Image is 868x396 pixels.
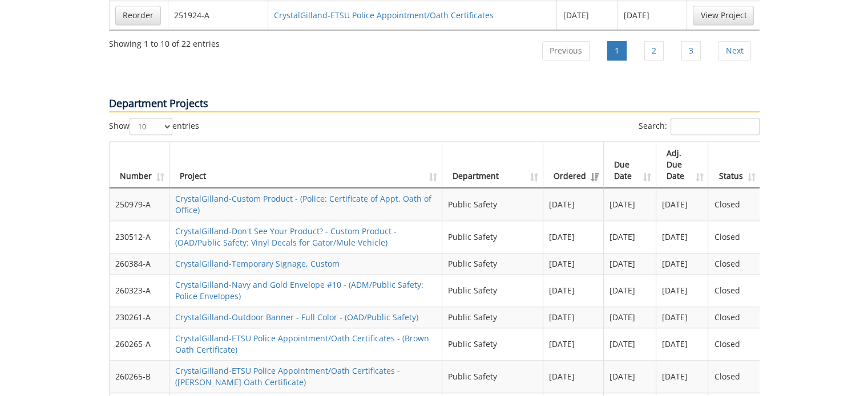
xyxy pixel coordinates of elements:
[708,274,760,307] td: Closed
[656,360,709,393] td: [DATE]
[168,1,269,30] td: 251924-A
[110,360,169,393] td: 260265-B
[656,328,709,360] td: [DATE]
[274,10,494,21] a: CrystalGilland-ETSU Police Appointment/Oath Certificates
[656,253,709,274] td: [DATE]
[718,41,751,60] a: Next
[115,6,161,25] a: Reorder
[557,1,617,30] td: [DATE]
[175,226,397,248] a: CrystalGilland-Don't See Your Product? - Custom Product - (OAD/Public Safety: Vinyl Decals for Ga...
[543,253,604,274] td: [DATE]
[639,118,760,135] label: Search:
[604,188,656,221] td: [DATE]
[708,307,760,328] td: Closed
[693,6,754,25] a: View Project
[656,307,709,328] td: [DATE]
[442,360,543,393] td: Public Safety
[604,221,656,253] td: [DATE]
[442,188,543,221] td: Public Safety
[656,274,709,307] td: [DATE]
[617,1,687,30] td: [DATE]
[604,360,656,393] td: [DATE]
[607,41,627,60] a: 1
[110,142,169,188] th: Number: activate to sort column ascending
[110,328,169,360] td: 260265-A
[442,274,543,307] td: Public Safety
[175,258,340,269] a: CrystalGilland-Temporary Signage, Custom
[109,96,760,112] p: Department Projects
[130,118,172,135] select: Showentries
[110,274,169,307] td: 260323-A
[543,221,604,253] td: [DATE]
[442,221,543,253] td: Public Safety
[604,307,656,328] td: [DATE]
[542,41,590,60] a: Previous
[708,253,760,274] td: Closed
[708,360,760,393] td: Closed
[169,142,442,188] th: Project: activate to sort column ascending
[604,328,656,360] td: [DATE]
[110,221,169,253] td: 230512-A
[110,253,169,274] td: 260384-A
[442,328,543,360] td: Public Safety
[604,142,656,188] th: Due Date: activate to sort column ascending
[644,41,664,60] a: 2
[604,253,656,274] td: [DATE]
[175,193,431,215] a: CrystalGilland-Custom Product - (Police: Certificate of Appt, Oath of Office)
[110,188,169,221] td: 250979-A
[656,221,709,253] td: [DATE]
[543,360,604,393] td: [DATE]
[708,328,760,360] td: Closed
[442,307,543,328] td: Public Safety
[671,118,760,135] input: Search:
[708,142,760,188] th: Status: activate to sort column ascending
[708,188,760,221] td: Closed
[604,274,656,307] td: [DATE]
[708,221,760,253] td: Closed
[543,307,604,328] td: [DATE]
[175,279,423,301] a: CrystalGilland-Navy and Gold Envelope #10 - (ADM/Public Safety: Police Envelopes)
[543,274,604,307] td: [DATE]
[656,188,709,221] td: [DATE]
[656,142,709,188] th: Adj. Due Date: activate to sort column ascending
[442,253,543,274] td: Public Safety
[681,41,701,60] a: 3
[175,312,418,322] a: CrystalGilland-Outdoor Banner - Full Color - (OAD/Public Safety)
[175,333,429,355] a: CrystalGilland-ETSU Police Appointment/Oath Certificates - (Brown Oath Certificate)
[110,307,169,328] td: 230261-A
[543,188,604,221] td: [DATE]
[543,142,604,188] th: Ordered: activate to sort column ascending
[109,118,199,135] label: Show entries
[175,365,400,387] a: CrystalGilland-ETSU Police Appointment/Oath Certificates - ([PERSON_NAME] Oath Certificate)
[442,142,543,188] th: Department: activate to sort column ascending
[109,34,220,50] div: Showing 1 to 10 of 22 entries
[543,328,604,360] td: [DATE]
